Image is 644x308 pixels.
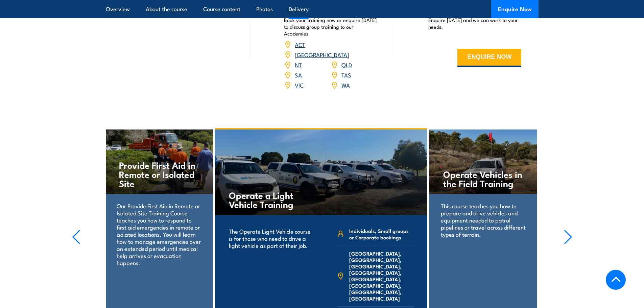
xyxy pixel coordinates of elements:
a: SA [295,71,302,79]
h4: Operate Vehicles in the Field Training [443,169,523,188]
span: [GEOGRAPHIC_DATA], [GEOGRAPHIC_DATA], [GEOGRAPHIC_DATA], [GEOGRAPHIC_DATA], [GEOGRAPHIC_DATA], [G... [349,250,413,302]
p: Our Provide First Aid in Remote or Isolated Site Training Course teaches you how to respond to fi... [117,202,201,266]
p: Enquire [DATE] and we can work to your needs. [428,17,522,30]
a: VIC [295,81,304,89]
button: ENQUIRE NOW [457,49,521,67]
a: [GEOGRAPHIC_DATA] [295,50,349,58]
a: QLD [341,61,352,69]
h4: Operate a Light Vehicle Training [229,190,308,209]
a: TAS [341,71,351,79]
p: This course teaches you how to prepare and drive vehicles and equipment needed to patrol pipeline... [441,202,526,238]
a: ACT [295,40,305,48]
a: WA [341,81,350,89]
h4: Provide First Aid in Remote or Isolated Site [119,160,199,188]
a: NT [295,61,302,69]
span: Individuals, Small groups or Corporate bookings [349,228,413,240]
p: Book your training now or enquire [DATE] to discuss group training to our Academies [284,17,377,37]
p: The Operate Light Vehicle course is for those who need to drive a light vehicle as part of their ... [229,228,312,249]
